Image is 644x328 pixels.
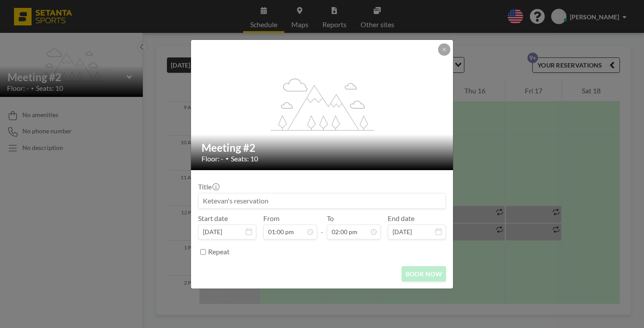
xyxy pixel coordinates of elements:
[208,247,230,256] label: Repeat
[202,141,443,154] h2: Meeting #2
[271,78,374,130] g: flex-grow: 1.2;
[231,154,258,163] span: Seats: 10
[198,214,228,223] label: Start date
[327,214,334,223] label: To
[321,217,323,236] span: -
[226,155,229,162] span: •
[202,154,223,163] span: Floor: -
[263,214,280,223] label: From
[198,182,219,191] label: Title
[198,193,446,208] input: Ketevan's reservation
[388,214,414,223] label: End date
[402,266,446,282] button: BOOK NOW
